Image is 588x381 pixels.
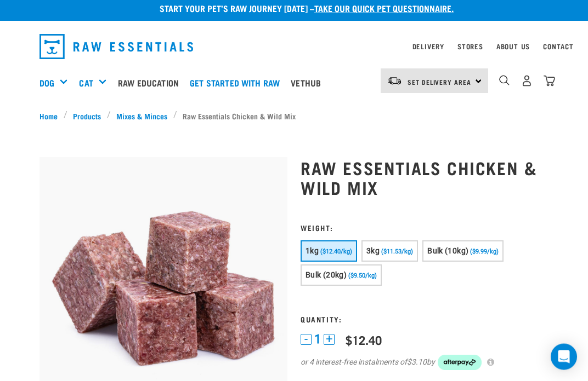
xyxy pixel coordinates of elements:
[438,355,482,370] img: Afterpay
[320,248,352,255] span: ($12.40/kg)
[301,334,312,345] button: -
[408,80,471,84] span: Set Delivery Area
[457,44,483,48] a: Stores
[470,248,499,255] span: ($9.99/kg)
[39,34,193,59] img: Raw Essentials Logo
[39,110,549,122] nav: breadcrumbs
[551,344,577,370] div: Open Intercom Messenger
[346,333,382,347] div: $12.40
[288,61,329,105] a: Vethub
[301,240,357,262] button: 1kg ($12.40/kg)
[301,315,549,323] h3: Quantity:
[314,333,321,345] span: 1
[301,158,549,197] h1: Raw Essentials Chicken & Wild Mix
[306,246,319,255] span: 1kg
[422,240,504,262] button: Bulk (10kg) ($9.99/kg)
[301,223,549,232] h3: Weight:
[521,75,533,86] img: user.png
[361,240,418,262] button: 3kg ($11.53/kg)
[115,61,187,105] a: Raw Education
[301,264,382,286] button: Bulk (20kg) ($9.50/kg)
[366,246,380,255] span: 3kg
[39,110,64,122] a: Home
[544,75,555,86] img: home-icon@2x.png
[387,76,402,86] img: van-moving.png
[324,334,335,345] button: +
[543,44,574,48] a: Contact
[407,356,427,368] span: $3.10
[31,30,557,63] nav: dropdown navigation
[496,44,530,48] a: About Us
[306,270,347,279] span: Bulk (20kg)
[301,355,549,370] div: or 4 interest-free instalments of by
[348,272,377,279] span: ($9.50/kg)
[427,246,468,255] span: Bulk (10kg)
[314,5,454,10] a: take our quick pet questionnaire.
[111,110,173,122] a: Mixes & Minces
[67,110,107,122] a: Products
[187,61,288,105] a: Get started with Raw
[79,76,93,89] a: Cat
[39,76,54,89] a: Dog
[412,44,444,48] a: Delivery
[381,248,413,255] span: ($11.53/kg)
[499,75,510,85] img: home-icon-1@2x.png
